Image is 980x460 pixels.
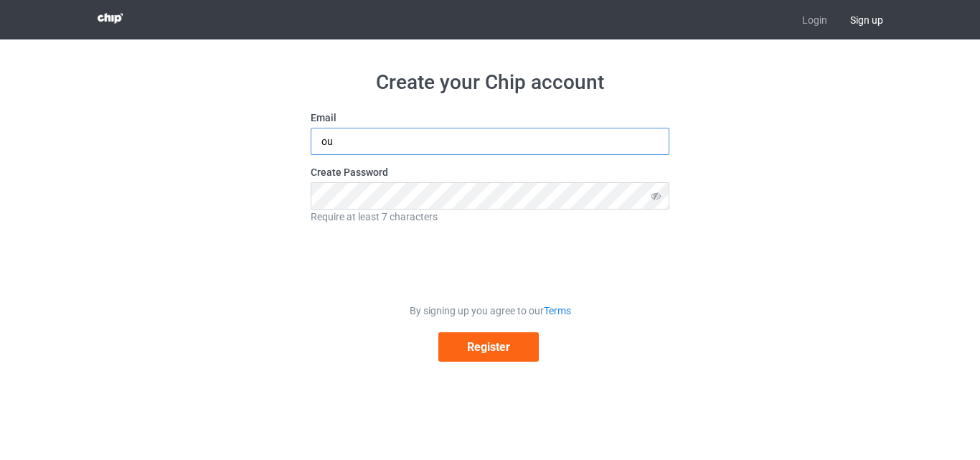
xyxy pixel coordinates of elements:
[311,210,669,224] div: Require at least 7 characters
[311,165,669,179] label: Create Password
[544,305,571,316] a: Terms
[438,332,539,362] button: Register
[311,304,669,318] div: By signing up you agree to our
[311,111,669,125] label: Email
[381,234,599,290] iframe: reCAPTCHA
[311,70,669,95] h1: Create your Chip account
[98,13,123,24] img: 3d383065fc803cdd16c62507c020ddf8.png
